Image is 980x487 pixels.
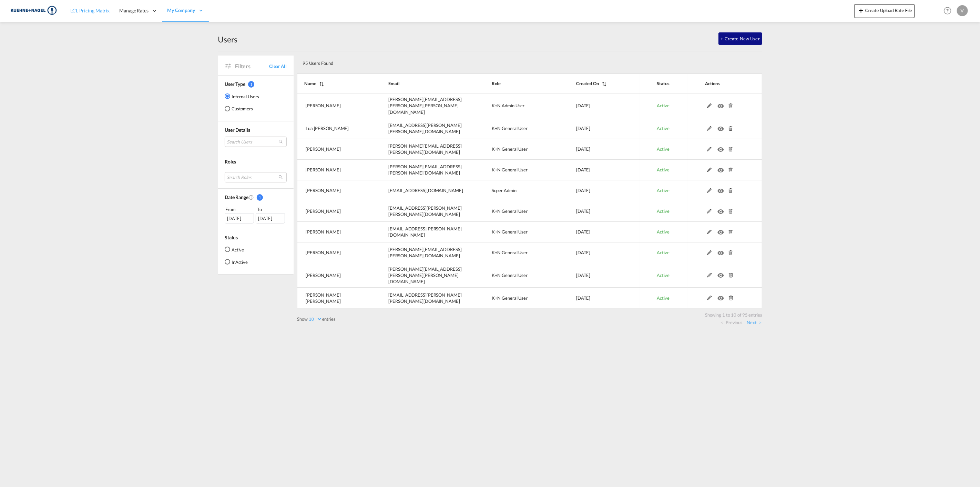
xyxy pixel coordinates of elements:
[225,159,236,165] span: Roles
[717,102,726,107] md-icon: icon-eye
[559,222,640,242] td: 2025-07-15
[717,125,726,129] md-icon: icon-eye
[388,266,461,284] span: [PERSON_NAME][EMAIL_ADDRESS][PERSON_NAME][PERSON_NAME][DOMAIN_NAME]
[717,249,726,254] md-icon: icon-eye
[492,103,525,108] span: K+N Admin User
[297,118,371,139] td: Lua Carrieri
[474,93,559,118] td: K+N Admin User
[297,93,371,118] td: Mohamed Abdulkadir
[657,146,669,152] span: Active
[306,272,341,278] span: [PERSON_NAME]
[559,160,640,180] td: 2025-08-14
[297,288,371,308] td: Aenis Lankenau
[474,201,559,222] td: K+N General User
[225,235,238,240] span: Status
[371,222,474,242] td: ramunas.uldukis@kuehne-nagel.com
[388,97,461,115] span: [PERSON_NAME][EMAIL_ADDRESS][PERSON_NAME][PERSON_NAME][DOMAIN_NAME]
[10,3,57,19] img: 36441310f41511efafde313da40ec4a4.png
[492,272,528,278] span: K+N General User
[371,93,474,118] td: mohamed.abdulkadir@kuehne-nagel.com
[257,194,263,201] span: 1
[559,118,640,139] td: 2025-09-17
[559,93,640,118] td: 2025-09-17
[225,105,259,112] md-radio-button: Customers
[388,226,461,238] span: [EMAIL_ADDRESS][PERSON_NAME][DOMAIN_NAME]
[225,213,254,223] div: [DATE]
[388,143,461,155] span: [PERSON_NAME][EMAIL_ADDRESS][PERSON_NAME][DOMAIN_NAME]
[747,319,762,326] a: Next
[248,81,254,88] span: 1
[167,7,195,14] span: My Company
[225,246,248,253] md-radio-button: Active
[308,316,322,322] select: Showentries
[559,180,640,201] td: 2025-08-05
[474,242,559,263] td: K+N General User
[297,263,371,288] td: Ruth Njoroge
[306,103,341,108] span: [PERSON_NAME]
[269,63,287,69] span: Clear All
[474,73,559,93] th: Role
[657,167,669,172] span: Active
[297,201,371,222] td: Carolina Gonçalves
[474,222,559,242] td: K+N General User
[371,139,474,160] td: prasenjit.ghosh@kuehne-nagel.com
[388,164,461,176] span: [PERSON_NAME][EMAIL_ADDRESS][PERSON_NAME][DOMAIN_NAME]
[657,272,669,278] span: Active
[576,229,590,235] span: [DATE]
[256,213,285,223] div: [DATE]
[957,5,968,16] div: V
[474,180,559,201] td: Super Admin
[306,188,341,193] span: [PERSON_NAME]
[474,160,559,180] td: K+N General User
[225,206,287,223] span: From To [DATE][DATE]
[388,122,461,134] span: [EMAIL_ADDRESS][PERSON_NAME][PERSON_NAME][DOMAIN_NAME]
[225,127,250,133] span: User Details
[717,228,726,233] md-icon: icon-eye
[657,188,669,193] span: Active
[371,288,474,308] td: aenis.lankenau@kuehne-nagel.com
[559,73,640,93] th: Created On
[306,292,341,304] span: [PERSON_NAME] [PERSON_NAME]
[218,34,238,45] div: Users
[371,263,474,288] td: ruth.njoroge@kuehne-nagel.com
[300,308,762,318] div: Showing 1 to 10 of 95 entries
[576,103,590,108] span: [DATE]
[257,206,287,213] div: To
[492,295,528,301] span: K+N General User
[688,73,762,93] th: Actions
[657,126,669,131] span: Active
[119,7,149,14] span: Manage Rates
[942,5,957,17] div: Help
[306,126,349,131] span: Lua [PERSON_NAME]
[306,167,341,172] span: [PERSON_NAME]
[576,250,590,255] span: [DATE]
[657,295,669,301] span: Active
[297,222,371,242] td: Ramunas Uldukis
[371,118,474,139] td: lua.carrieri@kuehne-nagel.com
[371,201,474,222] td: carolina.goncalves@kuehne-nagel.com
[576,167,590,172] span: [DATE]
[857,6,865,14] md-icon: icon-plus 400-fg
[474,263,559,288] td: K+N General User
[657,250,669,255] span: Active
[300,55,714,69] div: 95 Users Found
[306,208,341,214] span: [PERSON_NAME]
[492,250,528,255] span: K+N General User
[717,187,726,191] md-icon: icon-eye
[576,126,590,131] span: [DATE]
[576,272,590,278] span: [DATE]
[70,8,110,13] span: LCL Pricing Matrix
[576,188,590,193] span: [DATE]
[225,194,248,200] span: Date Range
[306,146,341,152] span: [PERSON_NAME]
[492,167,528,172] span: K+N General User
[492,126,528,131] span: K+N General User
[717,294,726,299] md-icon: icon-eye
[559,288,640,308] td: 2025-06-04
[297,139,371,160] td: Prasenjit Ghosh
[306,250,341,255] span: [PERSON_NAME]
[657,103,669,108] span: Active
[225,258,248,265] md-radio-button: InActive
[717,166,726,171] md-icon: icon-eye
[388,188,463,193] span: [EMAIL_ADDRESS][DOMAIN_NAME]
